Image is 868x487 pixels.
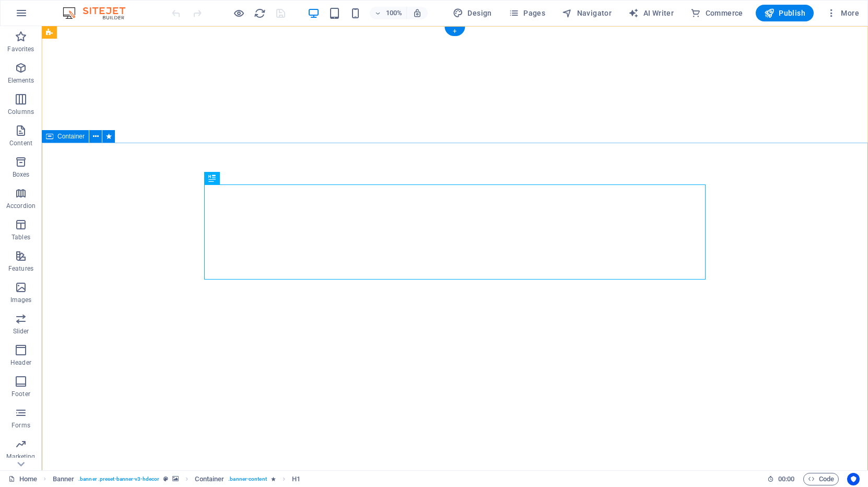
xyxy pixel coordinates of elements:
i: This element is a customizable preset [163,476,168,482]
p: Content [9,139,32,147]
button: Commerce [686,5,747,21]
i: Element contains an animation [271,476,276,482]
p: Tables [11,233,30,241]
button: Code [803,473,839,485]
button: 100% [370,7,407,19]
div: Design (Ctrl+Alt+Y) [449,5,496,21]
button: Click here to leave preview mode and continue editing [232,7,245,19]
p: Boxes [13,170,30,179]
p: Footer [11,390,30,398]
p: Columns [8,108,34,116]
h6: Session time [767,473,795,485]
button: Design [449,5,496,21]
button: Pages [505,5,549,21]
a: Click to cancel selection. Double-click to open Pages [8,473,37,485]
span: : [785,475,787,483]
span: Navigator [562,8,612,18]
span: . banner .preset-banner-v3-hdecor [78,473,159,485]
button: Navigator [558,5,616,21]
span: AI Writer [628,8,674,18]
p: Forms [11,421,30,430]
span: Design [453,8,492,18]
p: Features [8,264,33,273]
img: Editor Logo [60,7,138,19]
button: AI Writer [624,5,678,21]
button: Publish [756,5,814,21]
span: Click to select. Double-click to edit [53,473,75,485]
button: Usercentrics [847,473,860,485]
p: Accordion [6,202,36,210]
p: Favorites [7,45,34,53]
span: More [826,8,859,18]
h6: 100% [385,7,402,19]
nav: breadcrumb [53,473,301,485]
span: Container [57,133,85,140]
i: Reload page [254,7,266,19]
span: Click to select. Double-click to edit [292,473,300,485]
p: Marketing [6,453,35,461]
div: + [444,27,465,36]
button: More [822,5,863,21]
i: This element contains a background [172,476,179,482]
p: Images [10,296,32,304]
p: Slider [13,327,29,335]
span: 00 00 [778,473,794,485]
span: Click to select. Double-click to edit [195,473,224,485]
span: Commerce [690,8,743,18]
button: reload [253,7,266,19]
p: Header [10,358,31,367]
span: . banner-content [228,473,266,485]
span: Pages [509,8,545,18]
i: On resize automatically adjust zoom level to fit chosen device. [413,8,422,18]
span: Code [808,473,834,485]
p: Elements [8,76,34,85]
span: Publish [764,8,805,18]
